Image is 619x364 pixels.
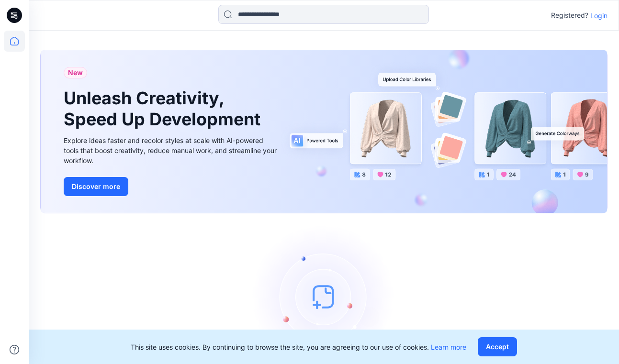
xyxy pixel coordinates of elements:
h1: Unleash Creativity, Speed Up Development [64,88,265,129]
span: New [68,67,83,78]
a: Discover more [64,177,279,196]
p: This site uses cookies. By continuing to browse the site, you are agreeing to our use of cookies. [131,342,466,352]
p: Registered? [551,10,588,21]
button: Accept [478,337,517,356]
p: Login [590,11,608,21]
button: Discover more [64,177,128,196]
div: Explore ideas faster and recolor styles at scale with AI-powered tools that boost creativity, red... [64,135,279,165]
a: Learn more [431,343,466,351]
